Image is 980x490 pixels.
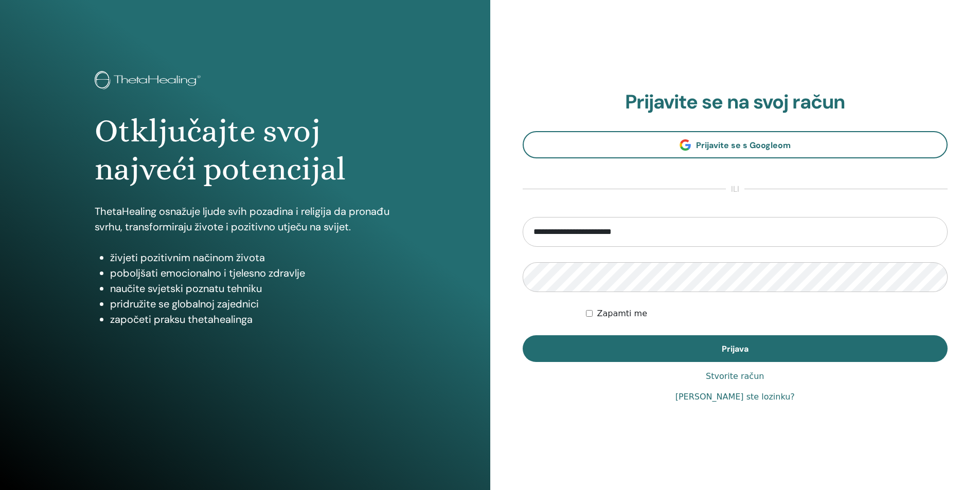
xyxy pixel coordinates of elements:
span: Prijava [722,343,749,354]
a: Stvorite račun [706,370,764,383]
li: pridružite se globalnoj zajednici [110,296,396,312]
li: započeti praksu thetahealinga [110,312,396,327]
li: naučite svjetski poznatu tehniku [110,281,396,296]
button: Prijava [523,335,948,362]
li: poboljšati emocionalno i tjelesno zdravlje [110,265,396,281]
span: ili [726,183,744,195]
a: Prijavite se s Googleom [523,131,948,158]
span: Prijavite se s Googleom [696,140,791,151]
h2: Prijavite se na svoj račun [523,90,948,114]
label: Zapamti me [597,307,647,320]
h1: Otključajte svoj najveći potencijal [95,112,396,189]
div: Keep me authenticated indefinitely or until I manually logout [586,307,948,320]
li: živjeti pozitivnim načinom života [110,250,396,265]
p: ThetaHealing osnažuje ljude svih pozadina i religija da pronađu svrhu, transformiraju živote i po... [95,204,396,234]
a: [PERSON_NAME] ste lozinku? [675,391,795,403]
